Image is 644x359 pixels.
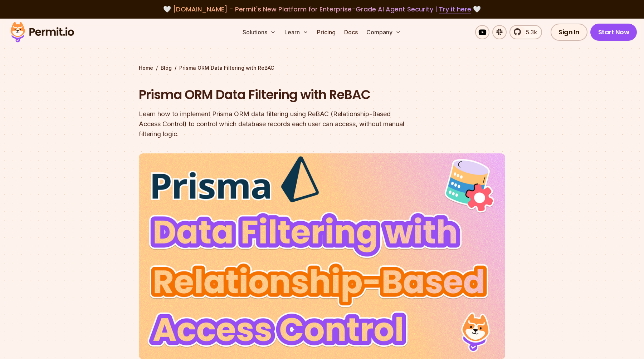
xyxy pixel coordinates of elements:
[522,28,537,36] span: 5.3k
[173,5,471,14] span: [DOMAIN_NAME] - Permit's New Platform for Enterprise-Grade AI Agent Security |
[364,25,404,39] button: Company
[161,64,172,72] a: Blog
[139,64,153,72] a: Home
[7,20,77,44] img: Permit logo
[139,64,505,72] div: / /
[139,109,414,139] div: Learn how to implement Prisma ORM data filtering using ReBAC (Relationship-Based Access Control) ...
[509,25,542,39] a: 5.3k
[341,25,361,39] a: Docs
[314,25,338,39] a: Pricing
[282,25,311,39] button: Learn
[439,5,471,14] a: Try it here
[240,25,279,39] button: Solutions
[590,24,637,41] a: Start Now
[139,86,414,104] h1: Prisma ORM Data Filtering with ReBAC
[551,24,587,41] a: Sign In
[17,4,627,14] div: 🤍 🤍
